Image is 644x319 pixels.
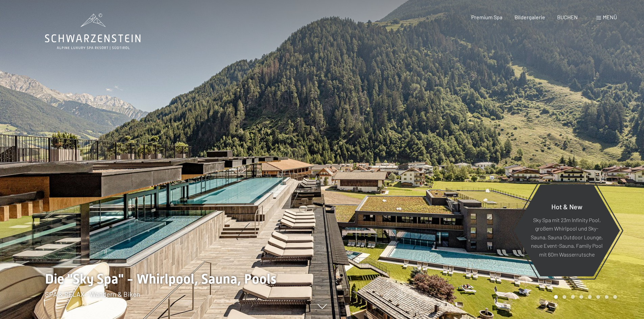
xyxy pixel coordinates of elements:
span: Hot & New [551,202,582,210]
div: Carousel Page 5 [588,295,592,299]
div: Carousel Page 8 [613,295,617,299]
div: Carousel Page 3 [571,295,575,299]
a: BUCHEN [557,14,578,20]
a: Hot & New Sky Spa mit 23m Infinity Pool, großem Whirlpool und Sky-Sauna, Sauna Outdoor Lounge, ne... [513,184,620,277]
div: Carousel Pagination [552,295,617,299]
span: Menü [603,14,617,20]
div: Carousel Page 1 (Current Slide) [554,295,558,299]
a: Bildergalerie [515,14,545,20]
span: Einwilligung Marketing* [257,176,313,183]
div: Carousel Page 7 [605,295,609,299]
p: Sky Spa mit 23m Infinity Pool, großem Whirlpool und Sky-Sauna, Sauna Outdoor Lounge, neue Event-S... [530,215,603,259]
div: Carousel Page 2 [563,295,566,299]
div: Carousel Page 4 [579,295,583,299]
div: Carousel Page 6 [596,295,600,299]
a: Premium Spa [471,14,502,20]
